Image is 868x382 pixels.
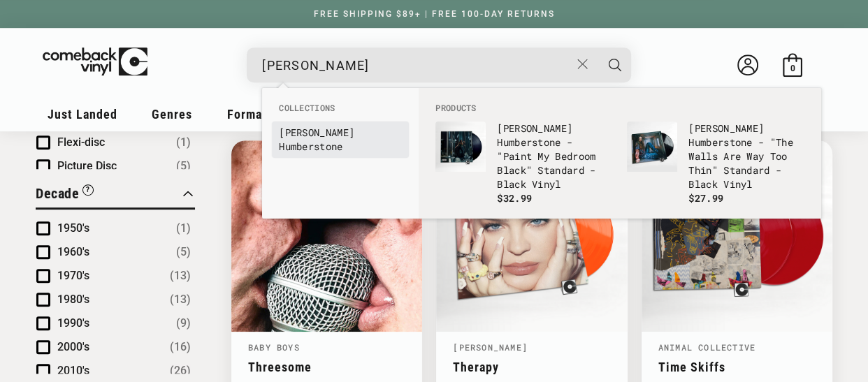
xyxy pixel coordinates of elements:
span: 1950's [57,221,89,235]
span: Number of products: (16) [170,339,191,355]
b: Hu [279,140,291,153]
li: products: Holly Humberstone - "Paint My Bedroom Black" Standard - Black Vinyl [428,115,620,212]
a: Holly Humberstone - "Paint My Bedroom Black" Standard - Black Vinyl [PERSON_NAME] Humberstone - "... [435,122,613,205]
span: Formats [227,107,273,122]
span: Picture Disc [57,159,117,172]
span: Number of products: (9) [176,315,191,332]
span: Genres [152,107,192,122]
b: Hu [688,135,700,149]
span: $27.99 [688,191,723,205]
span: Decade [36,185,79,202]
div: Collections [262,88,419,165]
b: Hu [497,135,509,149]
img: Holly Humberstone - "The Walls Are Way Too Thin" Standard - Black Vinyl [627,122,677,172]
p: mberstone - "The Walls Are Way Too Thin" Standard - Black Vinyl [688,122,804,191]
a: Threesome [248,360,405,374]
a: [PERSON_NAME] [453,341,528,353]
a: [PERSON_NAME] Humberstone [279,126,402,154]
input: When autocomplete results are available use up and down arrows to review and enter to select [262,51,570,80]
span: 2010's [57,364,89,377]
button: Filter by Decade [36,183,94,207]
div: Search [247,47,631,82]
li: products: Holly Humberstone - "The Walls Are Way Too Thin" Standard - Black Vinyl [620,115,811,212]
div: Products [419,88,821,219]
a: Animal Collective [658,341,755,353]
img: Holly Humberstone - "Paint My Bedroom Black" Standard - Black Vinyl [435,122,486,172]
span: Number of products: (5) [176,158,191,175]
span: 0 [790,63,795,73]
a: Therapy [453,360,610,374]
span: Number of products: (1) [176,134,191,151]
span: 1970's [57,269,89,282]
a: Time Skiffs [658,360,816,374]
button: Search [598,47,632,82]
span: 1980's [57,293,89,306]
span: 1960's [57,245,89,258]
span: Number of products: (13) [170,267,191,284]
b: [PERSON_NAME] [279,126,354,139]
button: Close [570,49,596,80]
p: mberstone - "Paint My Bedroom Black" Standard - Black Vinyl [497,122,613,191]
span: Number of products: (13) [170,291,191,308]
span: Flexi-disc [57,135,105,149]
span: Number of products: (1) [176,220,191,237]
span: $32.99 [497,191,532,205]
b: [PERSON_NAME] [497,122,572,135]
span: Number of products: (26) [170,362,191,379]
li: Products [428,102,811,115]
li: collections: Holly Humberstone [272,122,409,158]
b: [PERSON_NAME] [688,122,764,135]
span: 1990's [57,316,89,330]
li: Collections [272,102,409,122]
a: FREE SHIPPING $89+ | FREE 100-DAY RETURNS [300,9,569,19]
a: Holly Humberstone - "The Walls Are Way Too Thin" Standard - Black Vinyl [PERSON_NAME] Humberstone... [627,122,804,205]
span: 2000's [57,340,89,353]
span: Number of products: (5) [176,244,191,260]
span: Just Landed [48,107,117,122]
a: Baby Boys [248,341,300,353]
